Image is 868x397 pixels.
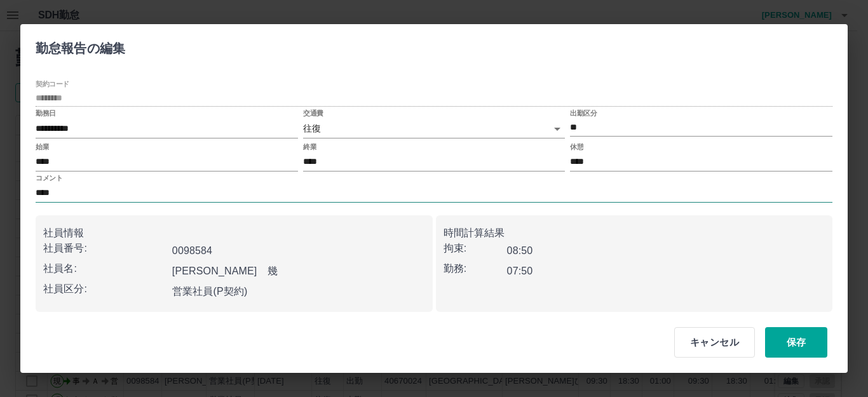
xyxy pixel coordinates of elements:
p: 社員情報 [43,225,425,241]
p: 拘束: [444,241,507,256]
p: 勤務: [444,261,507,276]
label: 始業 [36,142,49,151]
b: [PERSON_NAME] 幾 [172,266,278,276]
button: キャンセル [674,327,755,358]
label: コメント [36,173,62,182]
label: 休憩 [570,142,583,151]
label: 契約コード [36,79,69,89]
p: 時間計算結果 [444,225,825,241]
label: 出勤区分 [570,109,597,118]
label: 終業 [303,142,316,151]
div: 往復 [303,119,566,138]
button: 保存 [765,327,827,358]
label: 交通費 [303,109,323,118]
b: 08:50 [507,245,533,256]
b: 営業社員(P契約) [172,286,248,297]
label: 勤務日 [36,109,56,118]
h2: 勤怠報告の編集 [20,24,140,67]
b: 07:50 [507,266,533,276]
p: 社員名: [43,261,167,276]
p: 社員区分: [43,281,167,297]
p: 社員番号: [43,241,167,256]
b: 0098584 [172,245,212,256]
